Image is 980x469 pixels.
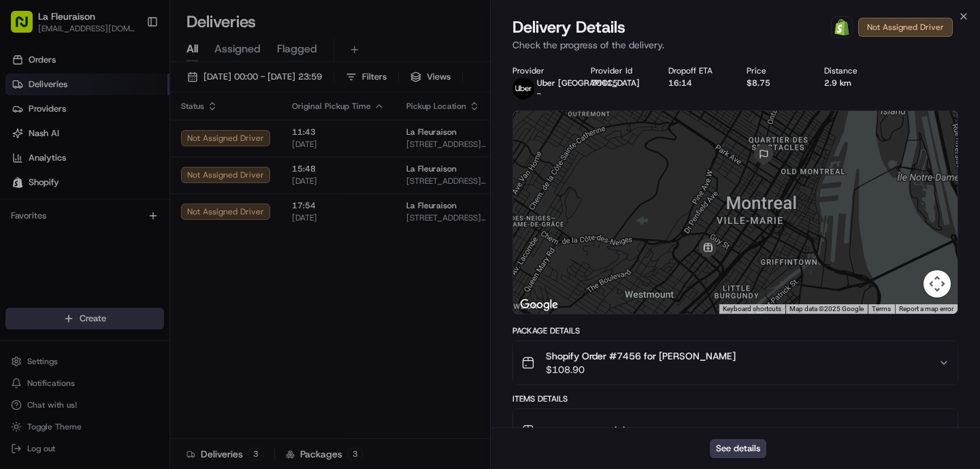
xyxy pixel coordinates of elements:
div: 16:14 [668,78,725,88]
span: Delivery Details [512,16,625,38]
button: Shopify Order #7456 for [PERSON_NAME]$108.90 [513,341,958,385]
img: 1736555255976-a54dd68f-1ca7-489b-9aae-adbdc363a1c4 [27,248,38,259]
span: Pylon [135,338,165,348]
span: Package Items ( 1 ) [546,424,626,438]
div: Price [747,65,803,76]
span: $108.90 [546,363,736,376]
button: Start new chat [231,134,248,150]
div: Provider Id [591,65,647,76]
p: Welcome 👋 [14,54,248,76]
a: Terms [872,305,891,312]
img: 4281594248423_2fcf9dad9f2a874258b8_72.png [29,130,53,155]
div: Package Details [512,325,958,336]
a: Report a map error [899,305,953,312]
div: Distance [824,65,881,76]
img: Asif Zaman Khan [14,198,35,220]
span: [DATE] [155,248,183,259]
a: Open this area in Google Maps (opens a new window) [517,296,561,314]
img: uber-new-logo.jpeg [512,78,534,99]
button: Map camera controls [924,270,951,297]
a: Shopify [831,16,853,38]
span: • [113,211,118,222]
button: Keyboard shortcuts [723,304,781,314]
span: [PERSON_NAME] [42,211,110,222]
img: Nash [14,14,41,41]
img: Google [517,296,561,314]
img: Shopify [834,19,850,35]
input: Clear [35,88,225,102]
div: We're available if you need us! [61,144,187,155]
img: Wisdom Oko [14,235,35,261]
a: 💻API Documentation [110,299,224,323]
div: Dropoff ETA [668,65,725,76]
div: 💻 [115,306,126,317]
img: 1736555255976-a54dd68f-1ca7-489b-9aae-adbdc363a1c4 [27,212,38,223]
span: [DATE] [120,211,148,222]
div: 2.9 km [824,78,881,88]
div: 📗 [14,306,24,317]
button: 7CC15 [591,78,618,88]
div: Provider [512,65,569,76]
p: Check the progress of the delivery. [512,38,958,52]
div: Past conversations [14,177,87,188]
button: See details [710,439,766,458]
a: Powered byPylon [96,337,165,348]
div: $8.75 [747,78,803,88]
span: Uber [GEOGRAPHIC_DATA] [537,78,640,88]
span: Shopify Order #7456 for [PERSON_NAME] [546,349,736,363]
span: Knowledge Base [27,304,104,318]
button: See all [211,174,248,191]
span: - [537,88,541,99]
button: Package Items (1) [513,409,958,453]
span: Wisdom [PERSON_NAME] [42,248,145,259]
img: 1736555255976-a54dd68f-1ca7-489b-9aae-adbdc363a1c4 [14,130,38,155]
span: Map data ©2025 Google [789,305,864,312]
div: Start new chat [61,130,223,144]
span: API Documentation [129,304,218,318]
a: 📗Knowledge Base [8,299,110,323]
div: Items Details [512,393,958,404]
span: • [148,248,152,259]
